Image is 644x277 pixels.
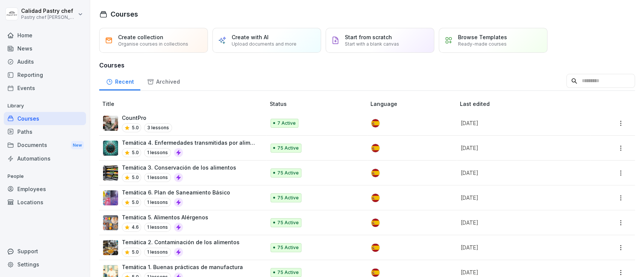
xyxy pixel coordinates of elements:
[371,144,380,152] img: es.svg
[99,61,635,70] h3: Courses
[21,15,76,20] p: Pastry chef [PERSON_NAME] y Cocina gourmet
[103,190,118,205] img: mhb727d105t9k4tb0y7eu9rv.png
[4,182,86,196] a: Employees
[458,34,507,40] p: Browse Templates
[277,120,296,127] p: 7 Active
[4,42,86,55] a: News
[232,41,297,47] p: Upload documents and more
[144,198,171,207] p: 1 lessons
[461,268,581,276] p: [DATE]
[371,169,380,177] img: es.svg
[370,100,457,108] p: Language
[461,243,581,251] p: [DATE]
[345,41,399,47] p: Start with a blank canvas
[461,219,581,226] p: [DATE]
[461,119,581,127] p: [DATE]
[111,9,138,19] h1: Courses
[102,100,267,108] p: Title
[132,124,139,131] p: 5.0
[144,248,171,257] p: 1 lessons
[277,145,299,152] p: 75 Active
[277,170,299,176] p: 75 Active
[132,174,139,181] p: 5.0
[144,123,172,132] p: 3 lessons
[122,114,172,122] p: CountPro
[371,268,380,277] img: es.svg
[461,194,581,202] p: [DATE]
[461,144,581,152] p: [DATE]
[277,269,299,276] p: 75 Active
[103,165,118,181] img: ob1temx17qa248jtpkauy3pv.png
[122,188,230,196] p: Temática 6. Plan de Saneamiento Básico
[4,100,86,112] p: Library
[71,141,84,150] div: New
[4,68,86,81] a: Reporting
[118,34,163,40] p: Create collection
[144,173,171,182] p: 1 lessons
[103,215,118,230] img: wwf9md3iy1bon5x53p9kcas9.png
[122,213,208,221] p: Temática 5. Alimentos Alérgenos
[132,199,139,206] p: 5.0
[122,238,240,246] p: Temática 2. Contaminación de los alimentos
[232,34,269,40] p: Create with AI
[371,243,380,252] img: es.svg
[4,138,86,152] a: DocumentsNew
[4,152,86,165] a: Automations
[21,8,76,14] p: Calidad Pastry chef
[122,164,236,171] p: Temática 3. Conservación de los alimentos
[4,125,86,138] a: Paths
[132,149,139,156] p: 5.0
[4,170,86,182] p: People
[4,138,86,152] div: Documents
[103,116,118,131] img: nanuqyb3jmpxevmk16xmqivn.png
[460,100,590,108] p: Last edited
[122,263,243,271] p: Temática 1. Buenas prácticas de manufactura
[144,223,171,232] p: 1 lessons
[371,194,380,202] img: es.svg
[4,258,86,271] a: Settings
[103,141,118,156] img: frq77ysdix3y9as6qvhv4ihg.png
[118,41,188,47] p: Organise courses in collections
[4,81,86,95] a: Events
[99,71,140,90] a: Recent
[277,244,299,251] p: 75 Active
[277,194,299,201] p: 75 Active
[132,224,139,231] p: 4.6
[345,34,392,40] p: Start from scratch
[4,29,86,42] a: Home
[132,249,139,256] p: 5.0
[4,196,86,209] a: Locations
[270,100,367,108] p: Status
[371,119,380,127] img: es.svg
[371,219,380,227] img: es.svg
[277,219,299,226] p: 75 Active
[461,169,581,177] p: [DATE]
[140,71,186,90] a: Archived
[458,41,507,47] p: Ready-made courses
[144,148,171,157] p: 1 lessons
[122,139,258,147] p: Temática 4. Enfermedades transmitidas por alimentos ETA'S
[4,245,86,258] div: Support
[103,240,118,255] img: ir5hv6zvm3rp7veysq4ywyma.png
[4,55,86,68] a: Audits
[4,112,86,125] a: Courses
